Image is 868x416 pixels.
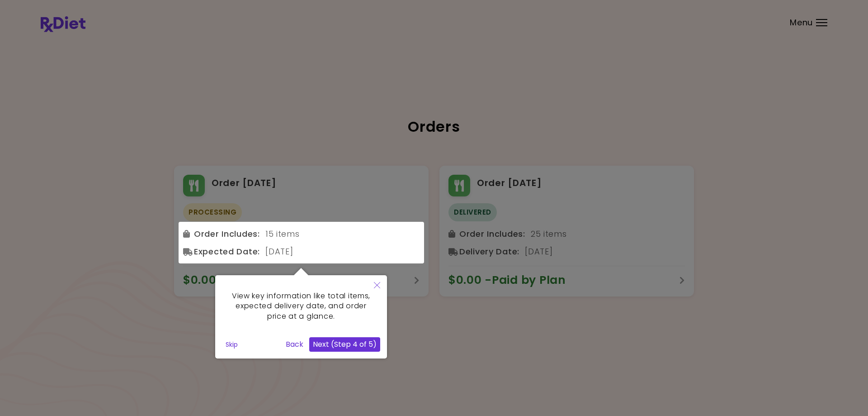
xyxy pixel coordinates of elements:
[309,337,380,352] button: Next (Step 4 of 5)
[222,338,241,351] button: Skip
[215,275,387,359] div: View key information like total items, expected delivery date, and order price at a glance.
[282,337,307,352] button: Back
[367,275,387,296] button: Close
[222,282,380,330] div: View key information like total items, expected delivery date, and order price at a glance.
